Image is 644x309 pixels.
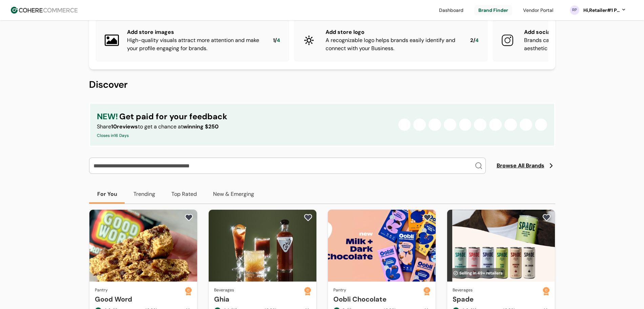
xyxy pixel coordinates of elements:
div: Closes in 16 Days [97,132,227,139]
button: For You [89,185,125,204]
button: Trending [125,185,163,204]
span: NEW! [97,110,118,123]
a: Oobli Chocolate [333,294,423,304]
span: 10 reviews [111,123,138,130]
button: add to favorite [422,212,433,223]
span: / [275,37,277,44]
span: to get a chance at [138,123,183,130]
span: winning $250 [183,123,219,130]
div: Add store images [127,28,262,36]
img: Cohere Logo [11,7,78,14]
div: A recognizable logo helps brands easily identify and connect with your Business. [326,36,459,53]
button: add to favorite [541,212,552,223]
button: New & Emerging [205,185,262,204]
span: Share [97,123,111,130]
span: 4 [475,37,479,44]
span: 1 [273,37,275,44]
a: Browse All Brands [497,162,555,170]
button: add to favorite [183,212,194,223]
span: Discover [89,78,128,91]
a: Ghia [214,294,304,304]
div: Add store logo [326,28,459,36]
span: Browse All Brands [497,162,544,170]
svg: 0 percent [569,5,580,15]
a: Good Word [95,294,185,304]
div: High-quality visuals attract more attention and make your profile engaging for brands. [127,36,262,53]
button: Hi,Retailer#1 Prod#1 [582,7,626,14]
button: add to favorite [303,212,314,223]
span: Get paid for your feedback [119,110,227,123]
span: 4 [277,37,280,44]
div: Hi, Retailer#1 Prod#1 [582,7,620,14]
a: Spade [453,294,543,304]
span: 2 [470,37,473,44]
button: Top Rated [163,185,205,204]
span: / [473,37,475,44]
